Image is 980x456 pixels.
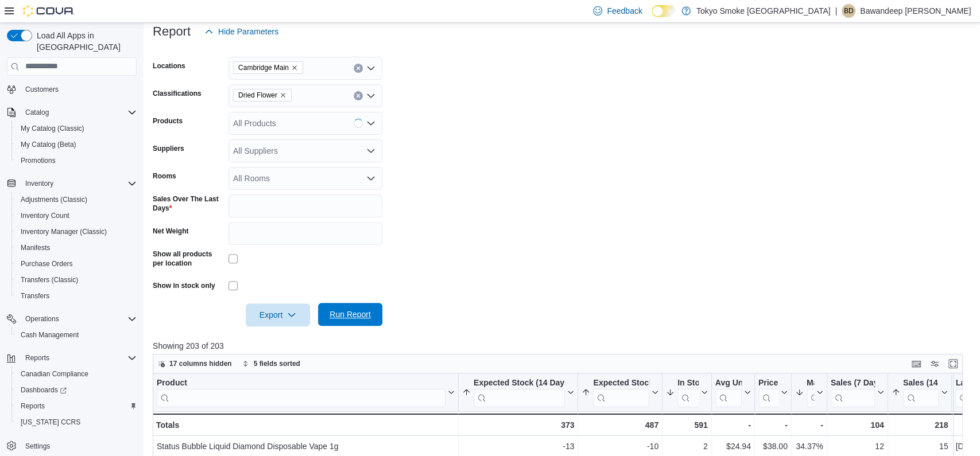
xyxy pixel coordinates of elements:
[153,227,188,236] label: Net Weight
[831,377,875,388] div: Sales (7 Days)
[16,399,137,413] span: Reports
[844,4,854,18] span: BD
[21,275,78,284] span: Transfers (Classic)
[253,303,303,326] span: Export
[928,357,942,371] button: Display options
[16,273,137,287] span: Transfers (Classic)
[21,227,107,236] span: Inventory Manager (Classic)
[758,418,788,432] div: -
[909,357,923,371] button: Keyboard shortcuts
[21,385,67,395] span: Dashboards
[21,82,137,96] span: Customers
[795,377,823,407] button: Margin
[200,20,283,43] button: Hide Parameters
[582,439,659,453] div: -10
[582,377,659,407] button: Expected Stock (7 Days)
[795,418,823,432] div: -
[652,5,676,17] input: Dark Mode
[153,89,202,98] label: Classifications
[291,64,298,71] button: Remove Cambridge Main from selection in this group
[11,272,141,288] button: Transfers (Classic)
[318,303,382,326] button: Run Report
[16,225,111,239] a: Inventory Manager (Classic)
[254,359,300,368] span: 5 fields sorted
[16,415,137,429] span: Washington CCRS
[11,208,141,224] button: Inventory Count
[607,5,642,17] span: Feedback
[2,81,141,98] button: Customers
[16,289,54,303] a: Transfers
[16,241,137,255] span: Manifests
[715,377,742,407] div: Avg Unit Cost
[218,26,278,37] span: Hide Parameters
[21,177,137,190] span: Inventory
[169,359,232,368] span: 17 columns hidden
[831,418,884,432] div: 104
[21,351,54,365] button: Reports
[831,439,884,453] div: 12
[354,64,363,73] button: Clear input
[16,193,92,206] a: Adjustments (Classic)
[16,415,85,429] a: [US_STATE] CCRS
[21,312,137,326] span: Operations
[16,193,137,206] span: Adjustments (Classic)
[25,442,50,451] span: Settings
[21,106,137,119] span: Catalog
[153,357,237,371] button: 17 columns hidden
[11,137,141,153] button: My Catalog (Beta)
[238,89,277,101] span: Dried Flower
[758,377,788,407] button: Price
[238,357,305,371] button: 5 fields sorted
[474,377,565,407] div: Expected Stock (14 Days)
[16,241,55,255] a: Manifests
[21,438,137,453] span: Settings
[233,89,292,102] span: Dried Flower
[238,62,289,73] span: Cambridge Main
[842,4,855,18] div: Bawandeep Dhesi
[21,140,76,149] span: My Catalog (Beta)
[2,437,141,454] button: Settings
[946,357,960,371] button: Enter fullscreen
[11,240,141,256] button: Manifests
[16,399,49,413] a: Reports
[25,85,59,94] span: Customers
[153,144,184,153] label: Suppliers
[153,250,224,268] label: Show all products per location
[16,367,93,381] a: Canadian Compliance
[462,377,574,407] button: Expected Stock (14 Days)
[696,4,831,18] p: Tokyo Smoke [GEOGRAPHIC_DATA]
[21,156,56,165] span: Promotions
[153,25,191,38] h3: Report
[11,288,141,304] button: Transfers
[462,439,574,453] div: -13
[21,243,50,252] span: Manifests
[16,209,137,223] span: Inventory Count
[156,418,455,432] div: Totals
[16,209,74,223] a: Inventory Count
[2,104,141,120] button: Catalog
[21,211,69,220] span: Inventory Count
[892,439,948,453] div: 15
[25,353,49,363] span: Reports
[593,377,649,388] div: Expected Stock (7 Days)
[835,4,837,18] p: |
[715,377,751,407] button: Avg Unit Cost
[16,138,137,151] span: My Catalog (Beta)
[462,418,574,432] div: 373
[157,377,446,388] div: Product
[21,124,84,133] span: My Catalog (Classic)
[21,351,137,365] span: Reports
[11,366,141,382] button: Canadian Compliance
[16,328,83,342] a: Cash Management
[593,377,649,407] div: Expected Stock (7 Days)
[21,195,87,204] span: Adjustments (Classic)
[16,289,137,303] span: Transfers
[16,328,137,342] span: Cash Management
[11,414,141,430] button: [US_STATE] CCRS
[666,377,708,407] button: In Stock Qty
[715,377,742,388] div: Avg Unit Cost
[280,92,286,99] button: Remove Dried Flower from selection in this group
[11,224,141,240] button: Inventory Manager (Classic)
[153,194,224,213] label: Sales Over The Last Days
[758,439,788,453] div: $38.00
